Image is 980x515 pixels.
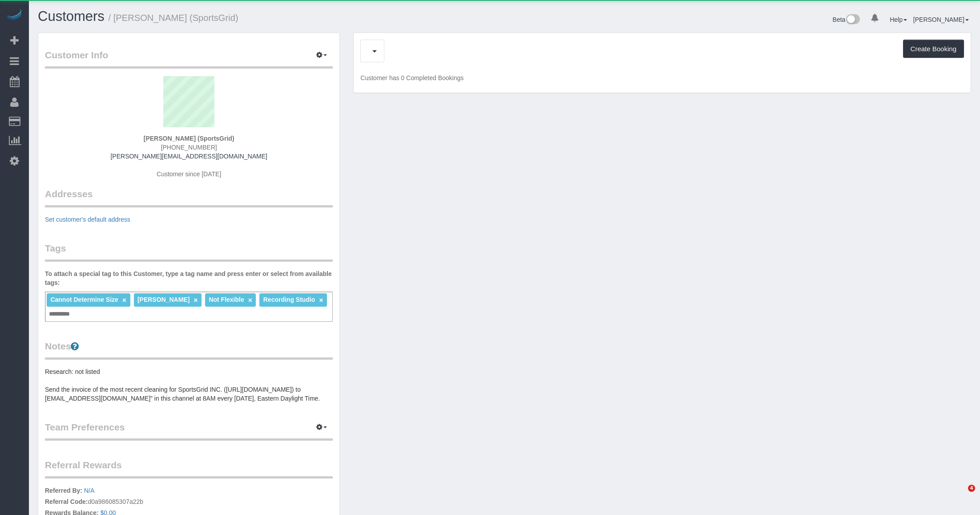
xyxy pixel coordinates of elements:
span: [PERSON_NAME] [137,296,190,303]
a: Beta [833,16,860,23]
label: To attach a special tag to this Customer, type a tag name and press enter or select from availabl... [45,269,333,287]
span: Cannot Determine Size [50,296,118,303]
strong: [PERSON_NAME] (SportsGrid) [144,135,234,142]
p: Customer has 0 Completed Bookings [360,73,964,82]
legend: Notes [45,340,333,360]
a: [PERSON_NAME][EMAIL_ADDRESS][DOMAIN_NAME] [110,153,267,160]
span: Recording Studio [263,296,315,303]
legend: Customer Info [45,49,333,69]
img: New interface [845,14,860,26]
a: × [248,296,252,304]
a: × [122,296,126,304]
a: × [194,296,198,304]
legend: Referral Rewards [45,458,333,479]
legend: Team Preferences [45,421,333,441]
label: Referral Code: [45,497,88,506]
small: / [PERSON_NAME] (SportsGrid) [109,13,238,23]
iframe: Intercom live chat [950,485,971,506]
a: N/A [84,487,94,494]
span: [PHONE_NUMBER] [161,144,217,151]
legend: Tags [45,242,333,262]
img: Automaid Logo [5,9,23,21]
a: Customers [38,8,105,24]
a: × [319,296,323,304]
pre: Research: not listed Send the invoice of the most recent cleaning for SportsGrid INC. ([URL][DOMA... [45,367,333,403]
span: 4 [968,485,975,492]
span: Customer since [DATE] [157,170,221,178]
a: [PERSON_NAME] [913,16,969,23]
a: Set customer's default address [45,216,130,223]
a: Help [890,16,907,23]
label: Referred By: [45,486,82,495]
span: Not Flexible [209,296,244,303]
button: Create Booking [903,40,964,58]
